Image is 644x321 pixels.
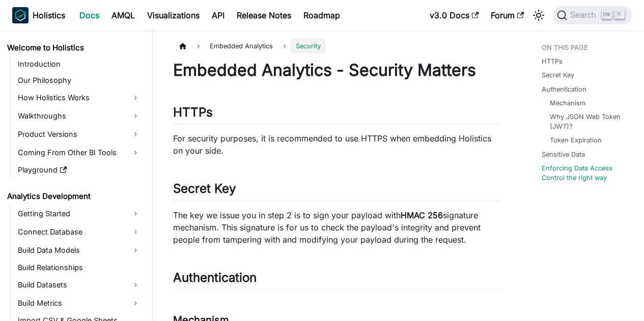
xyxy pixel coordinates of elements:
[15,144,144,161] a: Coming From Other BI Tools
[4,189,144,203] a: Analytics Development
[173,132,501,157] p: For security purposes, it is recommended to use HTTPS when embedding Holistics on your side.
[542,84,586,94] a: Authentication
[542,163,628,183] a: Enforcing Data Access Control the right way
[553,6,632,24] button: Search (Ctrl+K)
[4,41,144,55] a: Welcome to Holistics
[15,57,144,71] a: Introduction
[542,56,563,66] a: HTTPs
[15,260,144,275] a: Build Relationships
[297,7,346,23] a: Roadmap
[15,90,144,106] a: How Holistics Works
[15,126,144,142] a: Product Versions
[205,39,278,53] span: Embedded Analytics
[173,60,501,80] h1: Embedded Analytics - Security Matters
[550,135,602,145] a: Token Expiration
[15,242,144,258] a: Build Data Models
[15,163,144,177] a: Playground
[173,39,192,53] a: Home page
[550,112,624,131] a: Why JSON Web Token (JWT)?
[206,7,231,23] a: API
[173,270,501,289] h2: Authentication
[141,7,206,23] a: Visualizations
[15,277,144,293] a: Build Datasets
[15,108,144,124] a: Walkthroughs
[15,206,144,222] a: Getting Started
[15,73,144,87] a: Our Philosophy
[12,7,65,23] a: HolisticsHolistics
[550,98,585,108] a: Mechanism
[173,209,501,246] p: The key we issue you in step 2 is to sign your payload with signature mechanism. This signature i...
[424,7,485,23] a: v3.0 Docs
[542,150,585,159] a: Sensitive Data
[291,39,326,53] span: Security
[231,7,297,23] a: Release Notes
[567,11,602,20] span: Search
[15,224,144,240] a: Connect Database
[173,181,501,200] h2: Secret Key
[173,105,501,124] h2: HTTPs
[614,10,625,19] kbd: K
[173,39,501,53] nav: Breadcrumbs
[530,7,547,23] button: Switch between dark and light mode (currently light mode)
[401,210,443,220] strong: HMAC 256
[542,70,574,80] a: Secret Key
[15,295,144,311] a: Build Metrics
[73,7,105,23] a: Docs
[105,7,141,23] a: AMQL
[12,7,29,23] img: Holistics
[33,9,65,21] b: Holistics
[485,7,530,23] a: Forum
